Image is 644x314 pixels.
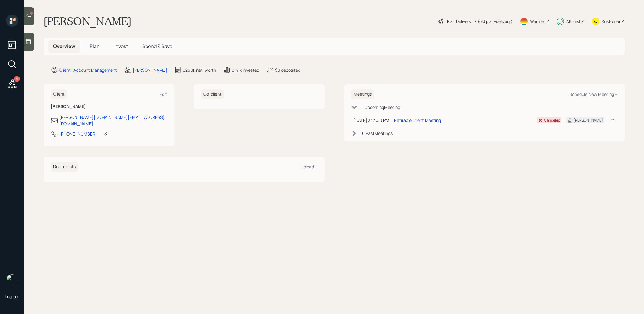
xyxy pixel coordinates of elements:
[102,130,109,137] div: PST
[362,104,400,110] div: 1 Upcoming Meeting
[275,67,300,73] div: $0 deposited
[133,67,167,73] div: [PERSON_NAME]
[232,67,259,73] div: $141k invested
[300,164,317,170] div: Upload +
[351,89,374,99] h6: Meetings
[602,18,620,25] div: Kustomer
[183,67,216,73] div: $260k net-worth
[6,274,18,286] img: treva-nostdahl-headshot.png
[59,131,97,137] div: [PHONE_NUMBER]
[51,104,167,109] h6: [PERSON_NAME]
[447,18,471,25] div: Plan Delivery
[530,18,545,25] div: Warmer
[354,117,389,123] div: [DATE] at 3:00 PM
[5,294,19,299] div: Log out
[566,18,581,25] div: Altruist
[569,91,617,97] div: Schedule New Meeting +
[574,118,603,123] div: [PERSON_NAME]
[160,91,167,97] div: Edit
[44,15,131,28] h1: [PERSON_NAME]
[53,43,75,50] span: Overview
[142,43,172,50] span: Spend & Save
[362,130,393,136] div: 6 Past Meeting s
[14,76,20,82] div: 9
[394,117,441,123] div: Retirable Client Meeting
[51,162,78,172] h6: Documents
[59,114,167,127] div: [PERSON_NAME][DOMAIN_NAME][EMAIL_ADDRESS][DOMAIN_NAME]
[474,18,513,25] div: • (old plan-delivery)
[51,89,67,99] h6: Client
[201,89,224,99] h6: Co-client
[90,43,100,50] span: Plan
[114,43,128,50] span: Invest
[59,67,117,73] div: Client · Account Management
[544,118,560,123] div: Canceled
